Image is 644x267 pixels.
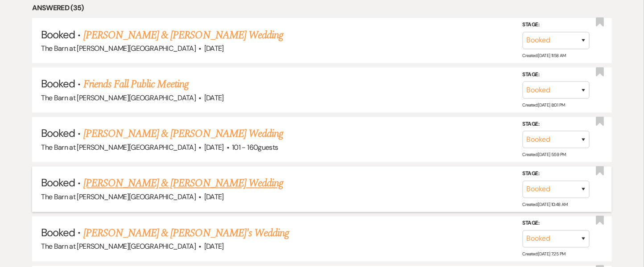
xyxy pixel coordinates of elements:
span: The Barn at [PERSON_NAME][GEOGRAPHIC_DATA] [41,94,196,103]
span: The Barn at [PERSON_NAME][GEOGRAPHIC_DATA] [41,44,196,53]
span: Created: [DATE] 5:59 PM [523,152,566,158]
span: Booked [41,28,75,41]
span: [DATE] [204,143,224,152]
span: Booked [41,127,75,140]
label: Stage: [523,70,590,80]
span: [DATE] [204,94,224,103]
span: The Barn at [PERSON_NAME][GEOGRAPHIC_DATA] [41,143,196,152]
span: [DATE] [204,44,224,53]
span: 101 - 160 guests [232,143,278,152]
label: Stage: [523,120,590,130]
span: Booked [41,176,75,190]
span: Booked [41,226,75,240]
span: The Barn at [PERSON_NAME][GEOGRAPHIC_DATA] [41,193,196,202]
span: Created: [DATE] 10:48 AM [523,201,568,207]
li: Answered (35) [32,2,612,14]
label: Stage: [523,21,590,30]
span: Created: [DATE] 7:25 PM [523,251,566,257]
a: [PERSON_NAME] & [PERSON_NAME] Wedding [83,126,283,142]
span: Booked [41,77,75,91]
a: [PERSON_NAME] & [PERSON_NAME] Wedding [83,27,283,43]
label: Stage: [523,219,590,229]
a: [PERSON_NAME] & [PERSON_NAME]'s Wedding [83,226,289,242]
a: [PERSON_NAME] & [PERSON_NAME] Wedding [83,176,283,192]
span: [DATE] [204,193,224,202]
span: Created: [DATE] 8:01 PM [523,103,565,108]
label: Stage: [523,169,590,179]
span: [DATE] [204,242,224,251]
a: Friends Fall Public Meeting [83,77,189,93]
span: Created: [DATE] 11:58 AM [523,53,566,59]
span: The Barn at [PERSON_NAME][GEOGRAPHIC_DATA] [41,242,196,251]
